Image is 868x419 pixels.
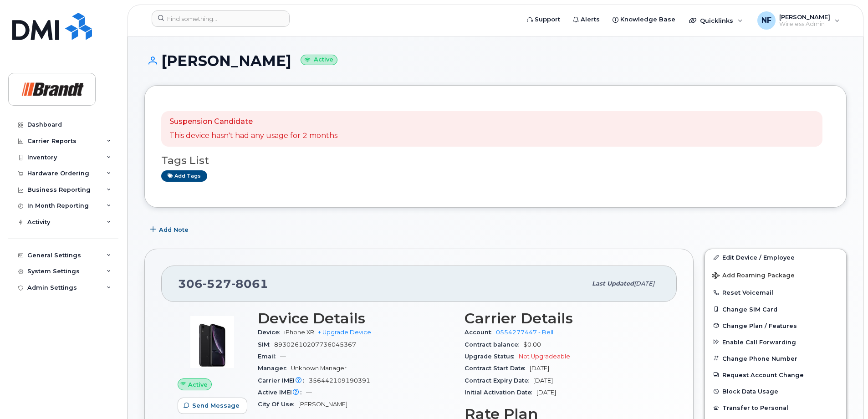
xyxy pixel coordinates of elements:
[274,341,356,348] span: 89302610207736045367
[705,249,846,266] a: Edit Device / Employee
[705,334,846,350] button: Enable Call Forwarding
[144,221,196,238] button: Add Note
[465,353,519,360] span: Upgrade Status
[705,301,846,317] button: Change SIM Card
[258,377,309,384] span: Carrier IMEI
[258,329,284,336] span: Device
[306,389,312,396] span: —
[258,389,306,396] span: Active IMEI
[258,341,274,348] span: SIM
[258,353,280,360] span: Email
[161,155,830,166] h3: Tags List
[705,383,846,399] button: Block Data Usage
[301,55,337,65] small: Active
[169,117,337,127] p: Suspension Candidate
[161,170,207,182] a: Add tags
[705,266,846,284] button: Add Roaming Package
[519,353,570,360] span: Not Upgradeable
[258,365,291,372] span: Manager
[496,329,553,336] a: 0554277447 - Bell
[705,350,846,367] button: Change Phone Number
[722,322,797,329] span: Change Plan / Features
[185,315,240,369] img: image20231002-3703462-u8y6nc.jpeg
[309,377,370,384] span: 356442109190391
[203,277,231,291] span: 527
[231,277,268,291] span: 8061
[258,310,454,327] h3: Device Details
[178,277,268,291] span: 306
[705,317,846,334] button: Change Plan / Features
[298,401,347,408] span: [PERSON_NAME]
[523,341,541,348] span: $0.00
[465,341,523,348] span: Contract balance
[280,353,286,360] span: —
[533,377,553,384] span: [DATE]
[530,365,549,372] span: [DATE]
[705,399,846,416] button: Transfer to Personal
[291,365,347,372] span: Unknown Manager
[465,377,533,384] span: Contract Expiry Date
[592,280,634,287] span: Last updated
[465,365,530,372] span: Contract Start Date
[722,338,796,345] span: Enable Call Forwarding
[178,398,247,414] button: Send Message
[188,380,208,389] span: Active
[705,284,846,301] button: Reset Voicemail
[258,401,298,408] span: City Of Use
[634,280,654,287] span: [DATE]
[192,401,240,410] span: Send Message
[705,367,846,383] button: Request Account Change
[169,131,337,141] p: This device hasn't had any usage for 2 months
[284,329,314,336] span: iPhone XR
[144,53,847,69] h1: [PERSON_NAME]
[536,389,556,396] span: [DATE]
[465,389,536,396] span: Initial Activation Date
[712,272,795,281] span: Add Roaming Package
[318,329,371,336] a: + Upgrade Device
[465,329,496,336] span: Account
[465,310,660,327] h3: Carrier Details
[159,225,189,234] span: Add Note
